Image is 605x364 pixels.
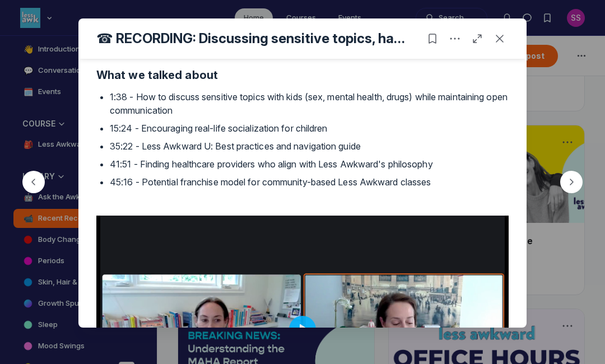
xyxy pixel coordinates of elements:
[110,157,509,171] p: 41:51 - Finding healthcare providers who align with Less Awkward's philosophy
[96,30,410,48] h4: ☎ RECORDING: Discussing sensitive topics, having more natural conversations + more from Office Hours
[110,122,509,135] p: 15:24 - Encouraging real-life socialization for children
[468,30,486,48] button: Open post in full page
[424,30,441,48] button: Bookmark post
[289,316,316,343] button: Play
[446,30,464,48] button: Post actions
[491,30,509,48] button: Close post
[110,139,509,153] p: 35:22 - Less Awkward U: Best practices and navigation guide
[96,68,509,82] h2: What we talked about
[110,175,509,189] p: 45:16 - Potential franchise model for community-based Less Awkward classes
[110,90,509,117] p: 1:38 - How to discuss sensitive topics with kids (sex, mental health, drugs) while maintaining op...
